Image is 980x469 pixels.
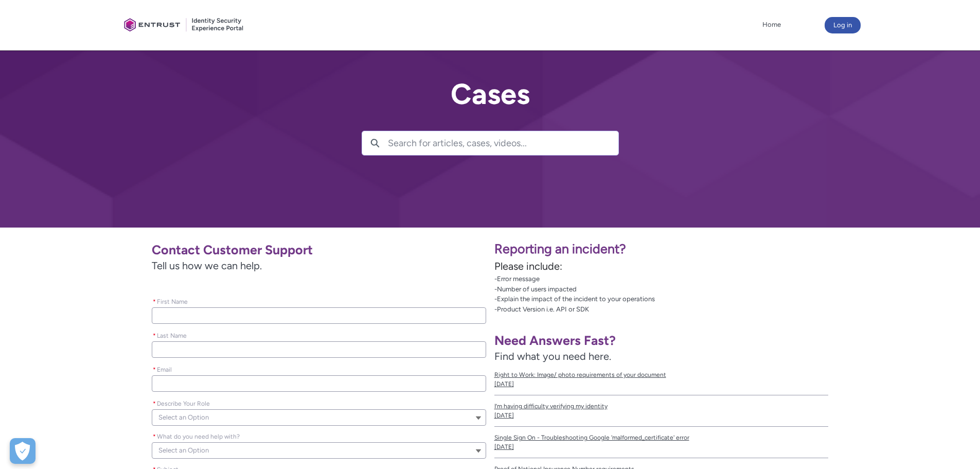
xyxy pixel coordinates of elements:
label: What do you need help with? [152,430,244,441]
p: Please include: [494,258,972,274]
span: Right to Work: Image/ photo requirements of your document [494,370,829,379]
abbr: required [153,400,156,407]
lightning-formatted-date-time: [DATE] [494,443,514,450]
span: Find what you need here. [494,350,611,362]
h1: Need Answers Fast? [494,333,829,349]
p: -Error message -Number of users impacted -Explain the impact of the incident to your operations -... [494,274,972,314]
button: Open Preferences [10,438,35,464]
button: Search [362,131,388,155]
input: Search for articles, cases, videos... [388,131,618,155]
label: Email [152,363,176,374]
span: Tell us how we can help. [152,258,486,273]
p: Reporting an incident? [494,239,972,259]
a: Home [760,17,783,32]
lightning-formatted-date-time: [DATE] [494,412,514,419]
a: Single Sign On - Troubleshooting Google 'malformed_certificate' error[DATE] [494,427,829,458]
abbr: required [153,332,156,339]
span: I’m having difficulty verifying my identity [494,402,829,411]
button: Describe Your Role [152,409,486,426]
div: Cookie Preferences [10,438,35,464]
label: First Name [152,295,192,306]
a: Right to Work: Image/ photo requirements of your document[DATE] [494,364,829,395]
h2: Cases [362,78,619,110]
label: Last Name [152,329,191,340]
span: Single Sign On - Troubleshooting Google 'malformed_certificate' error [494,433,829,442]
label: Describe Your Role [152,397,214,408]
button: Log in [825,17,861,33]
button: What do you need help with? [152,442,486,459]
span: Select an Option [158,410,209,425]
abbr: required [153,433,156,440]
h1: Contact Customer Support [152,242,486,258]
abbr: required [153,298,156,305]
span: Select an Option [158,443,209,458]
lightning-formatted-date-time: [DATE] [494,380,514,388]
abbr: required [153,366,156,373]
a: I’m having difficulty verifying my identity[DATE] [494,395,829,427]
